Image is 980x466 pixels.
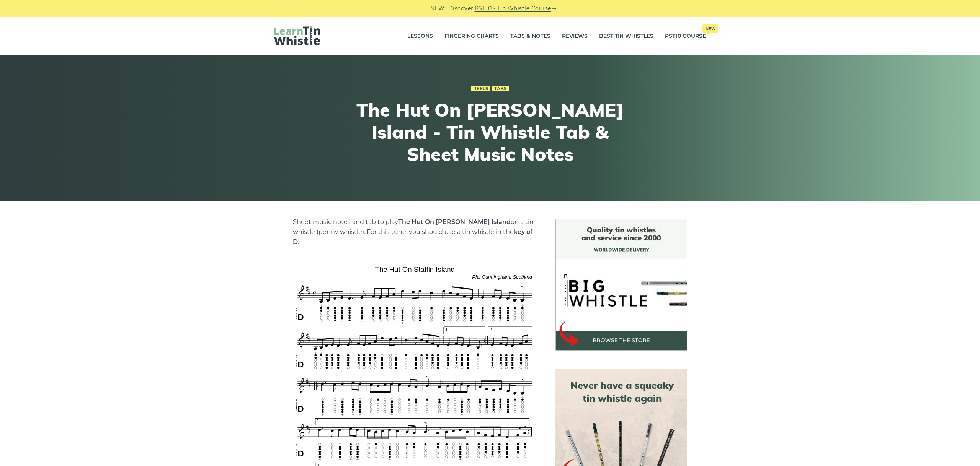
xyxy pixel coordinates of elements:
[349,99,631,165] h1: The Hut On [PERSON_NAME] Island - Tin Whistle Tab & Sheet Music Notes
[274,26,320,45] img: LearnTinWhistle.com
[293,217,537,247] p: Sheet music notes and tab to play on a tin whistle (penny whistle). For this tune, you should use...
[444,27,499,46] a: Fingering Charts
[562,27,588,46] a: Reviews
[398,218,511,226] strong: The Hut On [PERSON_NAME] Island
[702,24,718,33] span: New
[407,27,433,46] a: Lessons
[492,86,509,92] a: Tabs
[555,219,687,351] img: BigWhistle Tin Whistle Store
[599,27,653,46] a: Best Tin Whistles
[665,27,706,46] a: PST10 CourseNew
[510,27,550,46] a: Tabs & Notes
[471,86,490,92] a: Reels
